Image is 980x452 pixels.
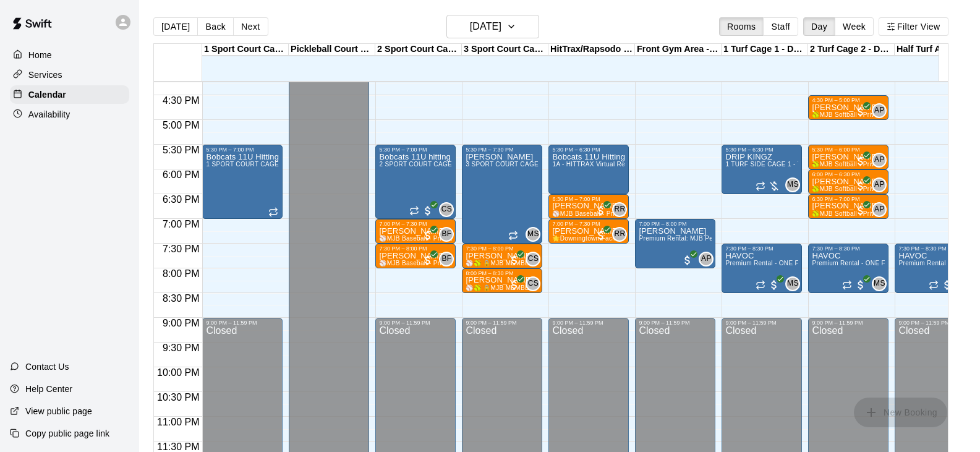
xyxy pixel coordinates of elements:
[874,154,885,166] span: AP
[787,278,799,290] span: MS
[206,320,260,326] div: 9:00 PM – 11:59 PM
[872,153,887,168] div: Alexa Peterson
[719,17,764,36] button: Rooms
[874,179,885,191] span: AP
[530,252,540,267] span: Cory Sawka (1)
[530,276,540,291] span: Cory Sawka (1)
[812,196,863,202] div: 6:30 PM – 7:00 PM
[548,145,629,194] div: 5:30 PM – 6:30 PM: Bobcats 11U Hitting Clinic Spill Over
[725,161,918,168] span: 1 TURF SIDE CAGE 1 - 70' Cage - TURF SIDE-DOWNINGTOWN
[812,245,863,252] div: 7:30 PM – 8:30 PM
[722,145,802,194] div: 5:30 PM – 6:30 PM: DRIP KINGZ
[787,179,799,191] span: MS
[462,44,548,56] div: 3 Sport Court Cage 3 - DOWNINGTOWN
[725,147,776,153] div: 5:30 PM – 6:30 PM
[160,194,203,205] span: 6:30 PM
[704,252,714,267] span: Alexa Peterson
[552,221,603,227] div: 7:00 PM – 7:30 PM
[552,196,603,202] div: 6:30 PM – 7:00 PM
[154,367,202,378] span: 10:00 PM
[701,253,712,265] span: AP
[803,17,835,36] button: Day
[635,219,715,268] div: 7:00 PM – 8:00 PM: Kaelyn
[808,244,888,293] div: 7:30 PM – 8:30 PM: HAVOC
[379,320,433,326] div: 9:00 PM – 11:59 PM
[526,252,540,267] div: Cory Sawka (1)
[28,49,52,61] p: Home
[635,44,722,56] div: Front Gym Area - [GEOGRAPHIC_DATA]
[552,320,606,326] div: 9:00 PM – 11:59 PM
[874,278,885,290] span: MS
[812,171,863,177] div: 6:00 PM – 6:30 PM
[548,219,629,244] div: 7:00 PM – 7:30 PM: Rajveer Dasaur
[877,276,887,291] span: Michelle Sawka (Instructor / Owner / Operator)
[466,245,516,252] div: 7:30 PM – 8:00 PM
[812,320,866,326] div: 9:00 PM – 11:59 PM
[466,260,741,267] span: ⚾️🥎 🔒MJB MEMBERS - Private Lesson - 30 Minute - MEMBERSHIP CREDIT ONLY🔒⚾️🥎
[441,203,452,216] span: CS
[612,202,627,217] div: Rick Ross Jr.
[379,147,430,153] div: 5:30 PM – 7:00 PM
[854,406,947,417] span: You don't have the permission to add bookings
[10,85,129,104] a: Calendar
[725,245,776,252] div: 7:30 PM – 8:30 PM
[808,95,888,120] div: 4:30 PM – 5:00 PM: Maddy Mozdzen
[154,392,202,403] span: 10:30 PM
[681,254,694,267] span: All customers have paid
[895,244,975,293] div: 7:30 PM – 8:30 PM: HAVOC
[28,108,70,121] p: Availability
[160,145,203,155] span: 5:30 PM
[462,268,542,293] div: 8:00 PM – 8:30 PM: Bill Mullen
[268,207,278,217] span: Recurring event
[854,106,867,118] span: All customers have paid
[639,320,692,326] div: 9:00 PM – 11:59 PM
[466,284,741,291] span: ⚾️🥎 🔒MJB MEMBERS - Private Lesson - 30 Minute - MEMBERSHIP CREDIT ONLY🔒⚾️🥎
[154,441,202,452] span: 11:30 PM
[877,153,887,168] span: Alexa Peterson
[526,276,540,291] div: Cory Sawka (1)
[379,245,430,252] div: 7:30 PM – 8:00 PM
[160,268,203,279] span: 8:00 PM
[785,177,800,192] div: Michelle Sawka (Owner / Operator Account)
[614,203,625,216] span: RR
[508,279,521,291] span: All customers have paid
[422,229,434,242] span: All customers have paid
[466,161,778,168] span: 3 SPORT COURT CAGE 3 - 70' Cage and PITCHING MACHINE - SPORT COURT SIDE-DOWNINGTOWN
[444,227,454,242] span: Brandon Flythe
[526,227,540,242] div: Michelle Sawka (Instructor / Owner / Operator)
[617,202,627,217] span: Rick Ross Jr.
[375,219,456,244] div: 7:00 PM – 7:30 PM: Charlie Nass
[808,194,888,219] div: 6:30 PM – 7:00 PM: Emily Nass
[446,15,539,38] button: [DATE]
[808,145,888,169] div: 5:30 PM – 6:00 PM: Kaelyn Erb
[160,169,203,180] span: 6:00 PM
[409,206,419,216] span: Recurring event
[528,278,539,290] span: CS
[444,202,454,217] span: Cory Sawka (1)
[202,44,289,56] div: 1 Sport Court Cage 1 - DOWNINGTOWN
[527,228,539,241] span: MS
[462,244,542,268] div: 7:30 PM – 8:00 PM: Ava Cross
[422,254,434,267] span: All customers have paid
[10,46,129,64] div: Home
[439,202,454,217] div: Cory Sawka (1)
[722,44,808,56] div: 1 Turf Cage 1 - DOWNINGTOWN
[877,103,887,118] span: Alexa Peterson
[441,253,451,265] span: BF
[439,252,454,267] div: Brandon Flythe
[206,147,257,153] div: 5:30 PM – 7:00 PM
[722,244,802,293] div: 7:30 PM – 8:30 PM: HAVOC
[639,221,689,227] div: 7:00 PM – 8:00 PM
[699,252,714,267] div: Alexa Peterson
[28,69,62,81] p: Services
[10,66,129,84] a: Services
[877,202,887,217] span: Alexa Peterson
[466,147,516,153] div: 5:30 PM – 7:30 PM
[379,221,430,227] div: 7:00 PM – 7:30 PM
[835,17,874,36] button: Week
[10,105,129,124] a: Availability
[872,202,887,217] div: Alexa Peterson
